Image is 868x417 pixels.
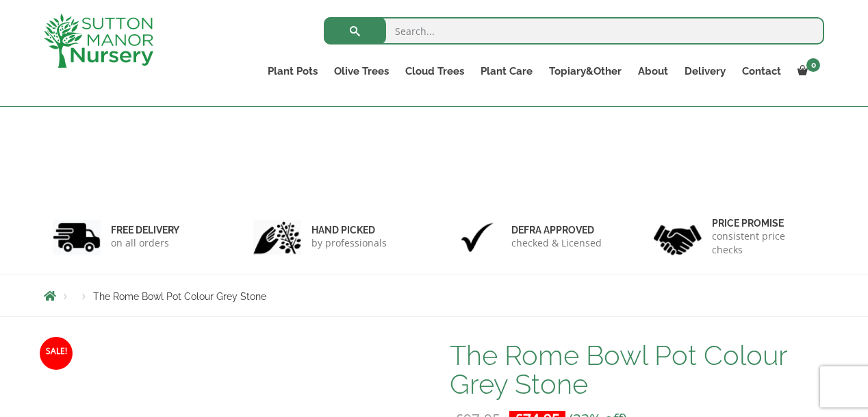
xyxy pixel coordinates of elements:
[259,62,326,81] a: Plant Pots
[311,224,387,236] h6: hand picked
[789,62,824,81] a: 0
[324,17,824,45] input: Search...
[111,236,179,250] p: on all orders
[326,62,397,81] a: Olive Trees
[453,220,501,255] img: 3.jpg
[397,62,472,81] a: Cloud Trees
[676,62,734,81] a: Delivery
[630,62,676,81] a: About
[450,341,824,399] h1: The Rome Bowl Pot Colour Grey Stone
[712,217,816,229] h6: Price promise
[541,62,630,81] a: Topiary&Other
[734,62,789,81] a: Contact
[712,229,816,257] p: consistent price checks
[511,236,602,250] p: checked & Licensed
[40,337,73,370] span: Sale!
[44,14,153,68] img: logo
[311,236,387,250] p: by professionals
[806,58,820,72] span: 0
[472,62,541,81] a: Plant Care
[253,220,301,255] img: 2.jpg
[111,224,179,236] h6: FREE DELIVERY
[511,224,602,236] h6: Defra approved
[44,290,824,301] nav: Breadcrumbs
[53,220,101,255] img: 1.jpg
[93,291,266,302] span: The Rome Bowl Pot Colour Grey Stone
[654,216,702,258] img: 4.jpg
